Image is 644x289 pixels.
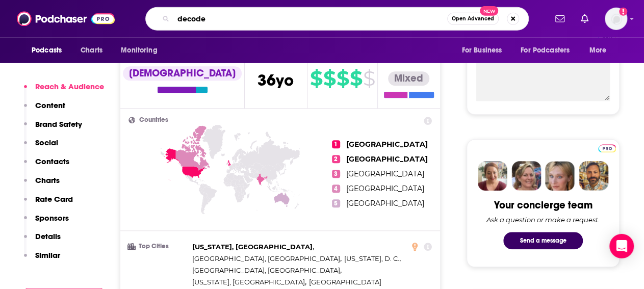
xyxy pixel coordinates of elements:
span: New [480,6,498,16]
span: [US_STATE], D. C. [344,254,399,262]
span: [GEOGRAPHIC_DATA] [309,278,381,286]
span: $ [323,70,336,87]
button: Send a message [503,232,583,249]
span: [GEOGRAPHIC_DATA] [346,154,428,164]
button: open menu [582,41,620,60]
h3: Top Cities [128,243,188,250]
span: [US_STATE], [GEOGRAPHIC_DATA] [192,243,313,251]
div: [DEMOGRAPHIC_DATA] [123,66,242,81]
button: Social [24,138,58,156]
p: Sponsors [35,213,69,223]
a: Show notifications dropdown [577,10,593,28]
div: Your concierge team [494,199,593,212]
span: $ [337,70,349,87]
span: , [192,276,306,288]
button: Similar [24,250,60,269]
div: Mixed [388,71,429,86]
button: Show profile menu [605,8,627,30]
span: Logged in as dcorvasce [605,8,627,30]
span: [GEOGRAPHIC_DATA] [346,184,424,193]
p: Reach & Audience [35,82,104,91]
span: Countries [139,117,168,123]
img: Barbara Profile [511,161,541,191]
span: [GEOGRAPHIC_DATA] [346,140,428,149]
button: Rate Card [24,194,73,213]
a: Charts [74,41,109,60]
span: [GEOGRAPHIC_DATA], [GEOGRAPHIC_DATA] [192,254,340,262]
p: Social [35,138,58,147]
span: [GEOGRAPHIC_DATA] [346,199,424,208]
img: Podchaser - Follow, Share and Rate Podcasts [17,9,115,29]
button: open menu [24,41,75,60]
span: $ [310,70,322,87]
span: $ [350,70,362,87]
button: Reach & Audience [24,82,104,100]
p: Charts [35,175,60,185]
span: Podcasts [32,43,62,58]
a: Pro website [598,143,616,152]
p: Contacts [35,156,69,166]
p: Content [35,100,65,110]
button: Sponsors [24,213,69,232]
span: [GEOGRAPHIC_DATA], [GEOGRAPHIC_DATA] [192,266,340,274]
span: 2 [332,155,340,163]
span: Open Advanced [452,16,494,21]
p: Similar [35,250,60,260]
button: Details [24,231,61,250]
button: Brand Safety [24,119,82,138]
button: Content [24,100,65,119]
span: [US_STATE], [GEOGRAPHIC_DATA] [192,278,305,286]
button: Open AdvancedNew [447,13,499,25]
span: For Business [461,43,502,58]
span: 4 [332,185,340,193]
div: Ask a question or make a request. [486,216,600,224]
p: Rate Card [35,194,73,204]
span: , [192,265,342,276]
span: , [344,253,401,265]
span: 3 [332,170,340,178]
img: Podchaser Pro [598,144,616,152]
img: Jules Profile [545,161,575,191]
button: open menu [514,41,584,60]
span: $ [363,70,375,87]
img: User Profile [605,8,627,30]
span: Charts [81,43,102,58]
div: Search podcasts, credits, & more... [145,7,529,31]
span: , [192,241,314,253]
input: Search podcasts, credits, & more... [173,11,447,27]
span: For Podcasters [521,43,570,58]
p: Brand Safety [35,119,82,129]
button: Charts [24,175,60,194]
span: More [589,43,607,58]
img: Sydney Profile [478,161,507,191]
span: Monitoring [121,43,157,58]
p: Details [35,231,61,241]
span: 5 [332,199,340,207]
span: 36 yo [257,70,294,90]
svg: Add a profile image [619,8,627,16]
span: , [192,253,342,265]
button: open menu [454,41,514,60]
button: open menu [114,41,170,60]
span: [GEOGRAPHIC_DATA] [346,169,424,178]
div: Open Intercom Messenger [609,234,634,258]
button: Contacts [24,156,69,175]
a: Show notifications dropdown [551,10,569,28]
span: 1 [332,140,340,148]
img: Jon Profile [579,161,608,191]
